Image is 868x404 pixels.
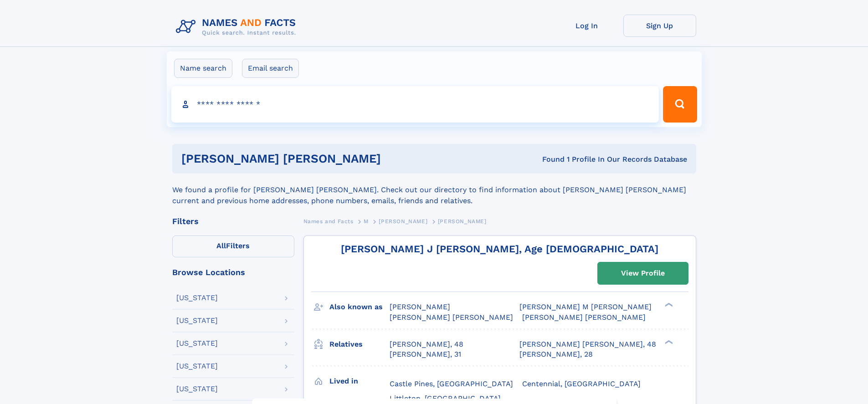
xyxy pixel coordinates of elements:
[522,379,641,388] span: Centennial, [GEOGRAPHIC_DATA]
[176,317,218,324] div: [US_STATE]
[390,339,463,349] a: [PERSON_NAME], 48
[390,394,501,403] span: Littleton, [GEOGRAPHIC_DATA]
[329,337,390,352] h3: Relatives
[623,15,696,37] a: Sign Up
[438,218,487,225] span: [PERSON_NAME]
[390,302,450,311] span: [PERSON_NAME]
[379,218,427,225] span: [PERSON_NAME]
[379,215,427,227] a: [PERSON_NAME]
[364,218,369,225] span: M
[176,294,218,302] div: [US_STATE]
[172,268,294,276] div: Browse Locations
[176,363,218,370] div: [US_STATE]
[329,373,390,389] h3: Lived in
[303,215,354,227] a: Names and Facts
[176,340,218,347] div: [US_STATE]
[172,174,696,206] div: We found a profile for [PERSON_NAME] [PERSON_NAME]. Check out our directory to find information a...
[598,262,688,284] a: View Profile
[519,339,656,349] a: [PERSON_NAME] [PERSON_NAME], 48
[329,299,390,315] h3: Also known as
[172,235,294,257] label: Filters
[462,154,687,164] div: Found 1 Profile In Our Records Database
[390,349,461,359] a: [PERSON_NAME], 31
[176,385,218,393] div: [US_STATE]
[663,86,697,123] button: Search Button
[172,217,294,225] div: Filters
[390,379,513,388] span: Castle Pines, [GEOGRAPHIC_DATA]
[174,59,232,78] label: Name search
[519,349,593,359] a: [PERSON_NAME], 28
[242,59,299,78] label: Email search
[621,263,665,284] div: View Profile
[663,339,673,345] div: ❯
[181,153,462,164] h1: [PERSON_NAME] [PERSON_NAME]
[341,243,658,255] a: [PERSON_NAME] J [PERSON_NAME], Age [DEMOGRAPHIC_DATA]
[171,86,659,123] input: search input
[522,313,646,322] span: [PERSON_NAME] [PERSON_NAME]
[550,15,623,37] a: Log In
[390,313,513,322] span: [PERSON_NAME] [PERSON_NAME]
[216,241,226,250] span: All
[663,302,673,308] div: ❯
[519,302,652,311] span: [PERSON_NAME] M [PERSON_NAME]
[172,15,303,39] img: Logo Names and Facts
[364,215,369,227] a: M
